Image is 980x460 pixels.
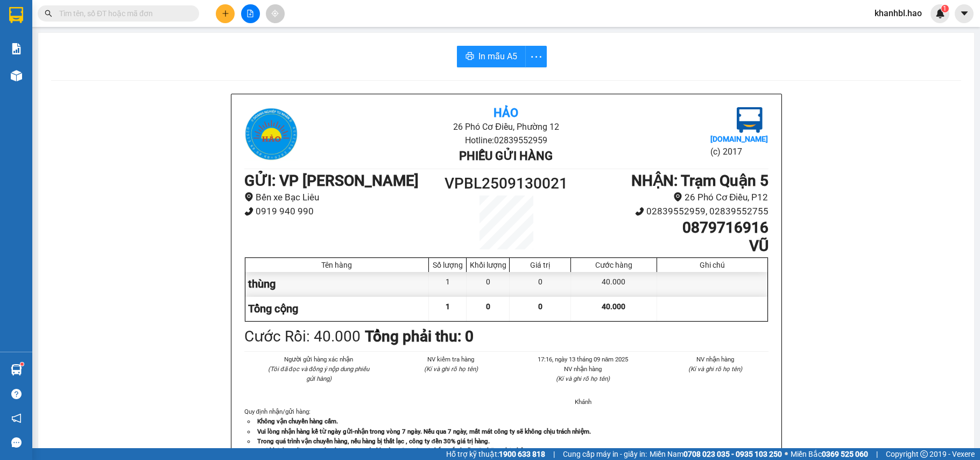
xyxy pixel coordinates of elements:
[241,4,260,23] button: file-add
[244,107,298,161] img: logo.jpg
[457,46,526,67] button: printerIn mẫu A5
[941,5,949,12] sup: 1
[424,365,478,373] i: (Kí và ghi rõ họ tên)
[571,272,657,296] div: 40.000
[538,302,542,311] span: 0
[446,302,450,311] span: 1
[11,413,22,423] span: notification
[257,417,338,425] strong: Không vận chuyển hàng cấm.
[943,5,947,12] span: 1
[266,354,372,364] li: Người gửi hàng xác nhận
[955,4,974,23] button: caret-down
[688,365,742,373] i: (Kí và ghi rõ họ tên)
[332,120,681,134] li: 26 Phó Cơ Điều, Phường 12
[244,190,441,205] li: Bến xe Bạc Liêu
[268,365,369,382] i: (Tôi đã đọc và đồng ý nộp dung phiếu gửi hàng)
[662,354,769,364] li: NV nhận hàng
[822,450,868,458] strong: 0369 525 060
[572,219,768,237] h1: 0879716916
[553,448,555,460] span: |
[332,134,681,147] li: Hotline: 02839552959
[866,6,930,20] span: khanhbl.hao
[244,325,361,349] div: Cước Rồi : 40.000
[11,43,22,54] img: solution-icon
[486,302,490,311] span: 0
[510,272,571,296] div: 0
[683,450,782,458] strong: 0708 023 035 - 0935 103 250
[660,261,765,269] div: Ghi chú
[466,52,474,62] span: printer
[572,237,768,255] h1: VŨ
[245,272,429,296] div: thùng
[429,272,467,296] div: 1
[710,145,768,158] li: (c) 2017
[530,354,637,364] li: 17:16, ngày 13 tháng 09 năm 2025
[563,448,647,460] span: Cung cấp máy in - giấy in:
[11,437,22,448] span: message
[574,261,653,269] div: Cước hàng
[650,448,782,460] span: Miền Nam
[673,192,682,201] span: environment
[11,70,22,81] img: warehouse-icon
[469,261,506,269] div: Khối lượng
[572,204,768,219] li: 02839552959, 02839552755
[45,10,52,17] span: search
[9,7,23,23] img: logo-vxr
[525,46,547,67] button: more
[257,447,566,455] strong: Quý khách vui lòng xem lại thông tin trước khi rời quầy. Nếu có thắc mắc hoặc cần hỗ trợ liên hệ ...
[935,9,945,18] img: icon-new-feature
[20,363,24,366] sup: 1
[441,172,572,196] h1: VPBL2509130021
[459,149,553,163] b: Phiếu gửi hàng
[556,375,610,382] i: (Kí và ghi rõ họ tên)
[602,302,625,311] span: 40.000
[398,354,504,364] li: NV kiểm tra hàng
[248,261,426,269] div: Tên hàng
[526,50,546,64] span: more
[920,450,928,458] span: copyright
[572,190,768,205] li: 26 Phó Cơ Điều, P12
[248,302,298,315] span: Tổng cộng
[493,106,518,120] b: Hảo
[635,207,644,216] span: phone
[530,364,637,374] li: NV nhận hàng
[876,448,878,460] span: |
[257,428,591,435] strong: Vui lòng nhận hàng kể từ ngày gửi-nhận trong vòng 7 ngày. Nếu qua 7 ngày, mất mát công ty sẽ khôn...
[737,107,763,133] img: logo.jpg
[785,452,788,456] span: ⚪️
[11,364,22,375] img: warehouse-icon
[960,9,969,18] span: caret-down
[446,448,545,460] span: Hỗ trợ kỹ thuật:
[710,135,768,143] b: [DOMAIN_NAME]
[791,448,868,460] span: Miền Bắc
[631,172,769,190] b: NHẬN : Trạm Quận 5
[244,207,253,216] span: phone
[266,4,285,23] button: aim
[467,272,510,296] div: 0
[216,4,235,23] button: plus
[11,389,22,399] span: question-circle
[530,397,637,407] li: Khánh
[478,50,517,63] span: In mẫu A5
[246,10,254,17] span: file-add
[499,450,545,458] strong: 1900 633 818
[244,192,253,201] span: environment
[59,8,186,19] input: Tìm tên, số ĐT hoặc mã đơn
[244,172,419,190] b: GỬI : VP [PERSON_NAME]
[365,327,474,345] b: Tổng phải thu: 0
[432,261,463,269] div: Số lượng
[271,10,279,17] span: aim
[244,407,769,455] div: Quy định nhận/gửi hàng :
[512,261,568,269] div: Giá trị
[257,437,490,445] strong: Trong quá trình vận chuyển hàng, nếu hàng bị thất lạc , công ty đền 30% giá trị hàng.
[222,10,229,17] span: plus
[244,204,441,219] li: 0919 940 990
